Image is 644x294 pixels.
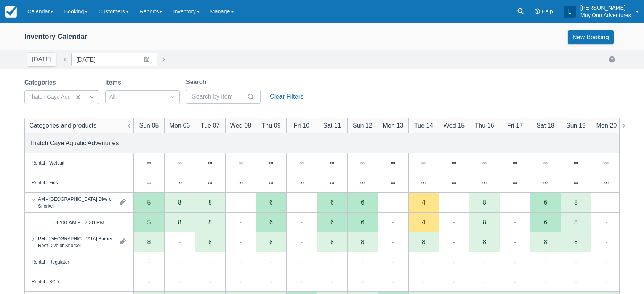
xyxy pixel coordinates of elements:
div: - [362,277,364,286]
div: - [148,277,150,286]
div: 8 [483,239,486,245]
div: - [453,237,455,246]
div: - [392,277,394,286]
div: Rental - Regulator [32,258,69,265]
div: Sun 05 [139,121,159,130]
div: ∞ [195,173,225,193]
div: ∞ [300,179,304,185]
div: - [606,217,607,227]
div: 8 [208,239,212,245]
div: ∞ [178,160,182,166]
div: ∞ [439,153,469,173]
div: 8 [574,199,578,205]
div: ∞ [360,179,365,185]
input: Date [71,53,157,66]
div: ∞ [482,179,487,185]
div: 8 [195,213,225,232]
div: ∞ [330,179,334,185]
div: Mon 20 [596,121,617,130]
div: 6 [544,219,547,225]
div: 8 [561,213,591,232]
div: ∞ [452,179,456,185]
div: - [606,257,607,266]
div: ∞ [561,153,591,173]
a: New Booking [568,30,614,44]
div: 8 [483,219,486,225]
div: ∞ [256,153,286,173]
div: ∞ [604,160,609,166]
div: ∞ [391,179,395,185]
div: - [179,257,181,266]
div: 8 [208,199,212,205]
div: ∞ [147,179,151,185]
div: - [179,237,181,246]
div: 8 [269,239,273,245]
div: Mon 13 [383,121,404,130]
p: Muy'Ono Adventures [580,11,631,19]
div: - [240,237,242,246]
i: Help [535,9,540,14]
div: - [575,257,577,266]
div: 6 [530,213,561,232]
div: ∞ [164,173,195,193]
div: - [514,198,516,207]
div: - [209,257,211,266]
div: PM - [GEOGRAPHIC_DATA] Barrier Reef Dive or Snorkel [38,235,114,249]
label: Items [105,78,124,87]
div: ∞ [513,160,517,166]
div: - [301,217,303,227]
div: 8 [164,213,195,232]
div: Rental - BCD [32,278,59,285]
div: ∞ [239,179,243,185]
div: Sun 19 [566,121,586,130]
div: 6 [269,199,273,205]
div: - [514,237,516,246]
label: Categories [24,78,59,87]
div: ∞ [591,153,622,173]
div: 8 [178,219,181,225]
div: - [453,198,455,207]
div: Fri 10 [294,121,309,130]
div: - [240,198,242,207]
div: Tue 07 [201,121,220,130]
div: ∞ [439,173,469,193]
div: AM - [GEOGRAPHIC_DATA] Dive or Snorkel [38,195,114,209]
div: 6 [361,219,364,225]
span: Dropdown icon [169,93,176,101]
div: ∞ [500,153,530,173]
div: 6 [544,199,547,205]
div: Sun 12 [353,121,372,130]
label: Search [186,78,209,87]
div: Sat 11 [323,121,341,130]
div: - [453,217,455,227]
div: - [606,237,607,246]
div: - [575,277,577,286]
div: - [179,277,181,286]
div: ∞ [178,179,182,185]
div: - [240,277,242,286]
div: Tue 14 [414,121,433,130]
div: L [564,6,576,18]
div: ∞ [513,179,517,185]
div: - [270,277,272,286]
div: ∞ [286,173,317,193]
div: - [209,277,211,286]
div: - [514,257,516,266]
input: Search by item [192,90,245,104]
div: 4 [408,213,439,232]
div: - [301,198,303,207]
div: ∞ [391,160,395,166]
div: ∞ [317,173,347,193]
div: ∞ [208,160,212,166]
div: 5 [147,219,151,225]
div: ∞ [134,153,164,173]
div: ∞ [378,153,408,173]
div: - [514,277,516,286]
div: ∞ [195,153,225,173]
div: ∞ [530,173,561,193]
div: - [362,257,364,266]
div: - [301,237,303,246]
div: - [301,277,303,286]
div: 5 [147,199,151,205]
div: Mon 06 [170,121,190,130]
